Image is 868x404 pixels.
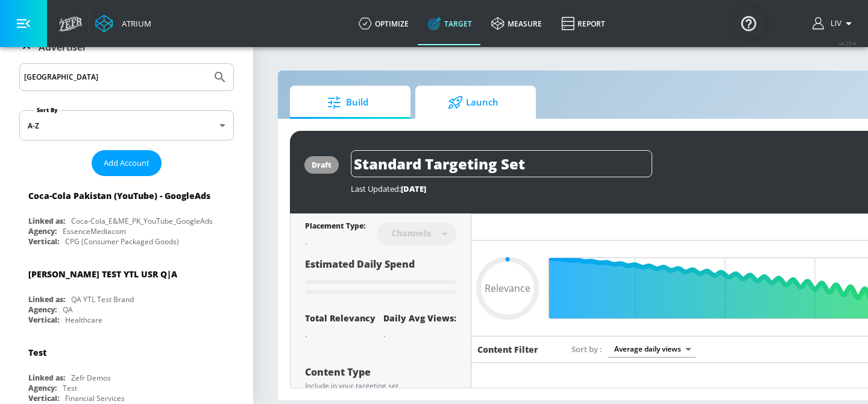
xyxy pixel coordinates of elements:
[383,312,456,324] div: Daily Avg Views:
[71,216,213,226] div: Coca-Cola_E&ME_PK_YouTube_GoogleAds
[312,160,332,170] div: draft
[28,347,46,358] div: Test
[477,344,538,355] h6: Content Filter
[65,315,102,325] div: Healthcare
[485,283,530,293] span: Relevance
[28,305,57,315] div: Agency:
[92,150,162,176] button: Add Account
[63,226,126,236] div: EssenceMediacom
[385,228,437,238] div: Channels
[207,64,233,90] button: Submit Search
[28,190,210,201] div: Coca-Cola Pakistan (YouTube) - GoogleAds
[19,259,234,328] div: [PERSON_NAME] TEST YTL USR Q|ALinked as:QA YTL Test BrandAgency:QAVertical:Healthcare
[305,312,376,324] div: Total Relevancy
[28,383,57,393] div: Agency:
[65,236,179,247] div: CPG (Consumer Packaged Goods)
[305,221,365,233] div: Placement Type:
[71,373,111,383] div: Zefr Demos
[28,373,65,383] div: Linked as:
[305,367,456,377] div: Content Type
[349,2,418,45] a: optimize
[34,106,60,114] label: Sort By
[427,88,519,117] span: Launch
[28,393,59,403] div: Vertical:
[305,257,415,271] span: Estimated Daily Spend
[571,344,602,355] span: Sort by
[28,315,59,325] div: Vertical:
[28,268,177,280] div: [PERSON_NAME] TEST YTL USR Q|A
[28,226,57,236] div: Agency:
[24,69,207,85] input: Search by name
[28,236,59,247] div: Vertical:
[39,40,87,54] p: Advertiser
[732,6,766,40] button: Open Resource Center
[302,88,394,117] span: Build
[401,183,426,194] span: [DATE]
[117,18,151,29] div: Atrium
[63,305,73,315] div: QA
[28,294,65,305] div: Linked as:
[552,2,615,45] a: Report
[826,19,841,28] span: login as: liv.ho@zefr.com
[65,393,125,403] div: Financial Services
[28,216,65,226] div: Linked as:
[482,2,552,45] a: measure
[305,382,456,390] div: Include in your targeting set
[305,257,456,298] div: Estimated Daily Spend
[19,181,234,250] div: Coca-Cola Pakistan (YouTube) - GoogleAdsLinked as:Coca-Cola_E&ME_PK_YouTube_GoogleAdsAgency:Essen...
[813,16,856,31] button: Liv
[104,156,149,170] span: Add Account
[63,383,77,393] div: Test
[19,30,234,64] div: Advertiser
[608,341,696,357] div: Average daily views
[71,294,134,305] div: QA YTL Test Brand
[95,14,151,33] a: Atrium
[418,2,482,45] a: Target
[19,110,234,140] div: A-Z
[839,40,856,46] span: v 4.25.4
